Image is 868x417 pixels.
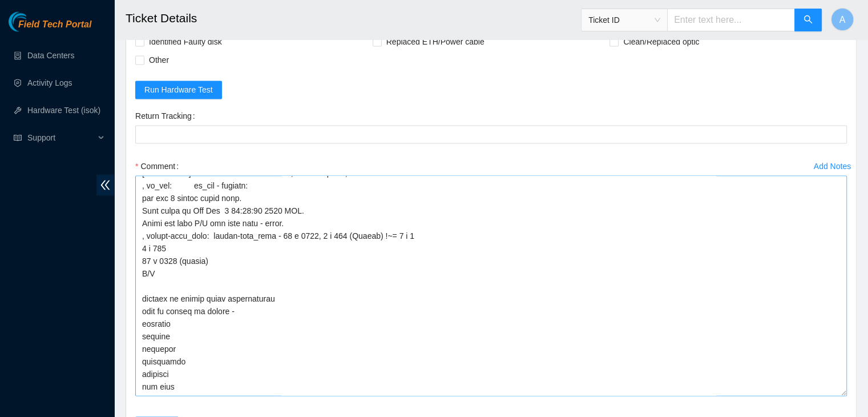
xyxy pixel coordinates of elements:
input: Enter text here... [667,9,795,31]
span: Other [144,51,173,69]
button: A [831,8,854,31]
label: Return Tracking [135,107,200,125]
textarea: Comment [135,175,847,396]
span: Replaced ETH/Power cable [382,33,489,51]
label: Comment [135,157,183,175]
a: Data Centers [27,51,74,60]
span: Field Tech Portal [18,19,91,30]
button: Run Hardware Test [135,81,222,99]
span: read [14,134,22,142]
button: Add Notes [813,157,851,175]
span: search [804,15,813,26]
input: Return Tracking [135,125,847,143]
span: Clean/Replaced optic [619,33,704,51]
span: Ticket ID [588,11,660,29]
a: Akamai TechnologiesField Tech Portal [9,21,91,35]
span: Support [27,126,95,149]
span: A [839,13,846,27]
img: Akamai Technologies [9,11,58,31]
a: Hardware Test (isok) [27,106,100,115]
span: Identified Faulty disk [144,33,227,51]
div: Add Notes [814,162,851,170]
span: double-left [96,174,114,195]
a: Activity Logs [27,78,72,87]
button: search [794,9,822,31]
span: Run Hardware Test [144,83,213,96]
